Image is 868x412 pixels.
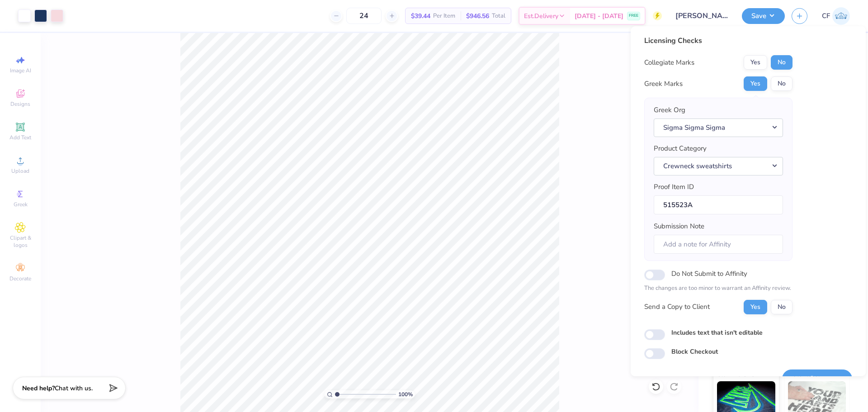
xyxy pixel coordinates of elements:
span: Chat with us. [55,384,93,393]
button: Yes [744,76,767,91]
label: Includes text that isn't editable [671,328,763,337]
div: Greek Marks [644,79,683,89]
button: No [771,55,793,70]
button: Yes [744,300,767,314]
p: The changes are too minor to warrant an Affinity review. [644,284,793,293]
img: Cholo Fernandez [832,7,850,25]
div: Licensing Checks [644,35,793,46]
span: Add Text [9,134,31,141]
button: Crewneck sweatshirts [654,157,783,175]
span: $946.56 [466,11,489,21]
button: No [771,76,793,91]
span: 100 % [398,390,413,398]
input: Untitled Design [669,7,735,25]
input: – – [346,8,382,24]
label: Product Category [654,143,707,154]
span: Upload [11,167,29,175]
label: Block Checkout [671,347,718,356]
label: Greek Org [654,105,685,115]
label: Submission Note [654,221,704,232]
span: CF [822,11,830,21]
label: Proof Item ID [654,182,694,192]
span: $39.44 [411,11,430,21]
button: Sigma Sigma Sigma [654,118,783,137]
span: Clipart & logos [5,234,36,249]
span: Designs [10,100,30,108]
span: Total [492,11,505,21]
div: Collegiate Marks [644,57,694,68]
span: Per Item [433,11,455,21]
span: Decorate [9,275,31,282]
span: Image AI [10,67,31,74]
button: Save [742,8,785,24]
button: No [771,300,793,314]
strong: Need help? [22,384,55,393]
input: Add a note for Affinity [654,235,783,254]
a: CF [822,7,850,25]
label: Do Not Submit to Affinity [671,268,747,279]
span: Greek [14,201,28,208]
span: Est. Delivery [524,11,558,21]
div: Send a Copy to Client [644,302,710,312]
span: [DATE] - [DATE] [575,11,623,21]
button: Save [782,369,852,388]
span: FREE [629,13,638,19]
button: Yes [744,55,767,70]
